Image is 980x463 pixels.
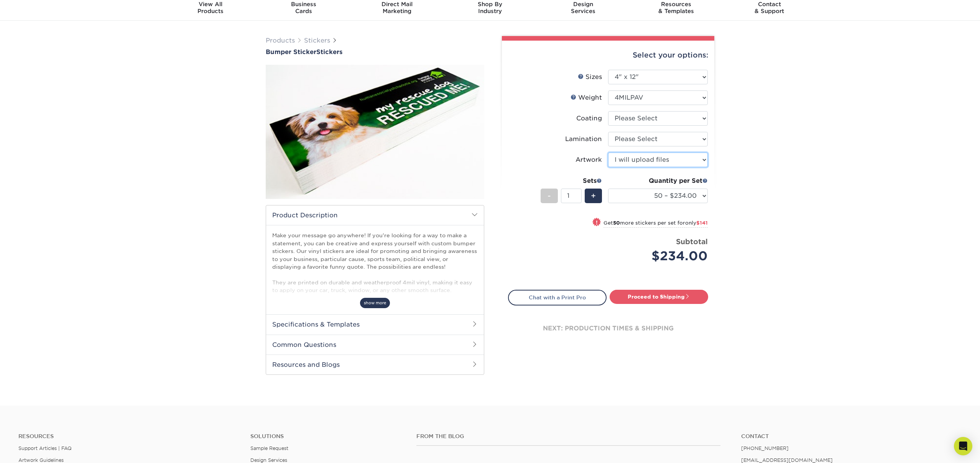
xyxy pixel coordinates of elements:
div: next: production times & shipping [508,305,708,351]
p: Make your message go anywhere! If you're looking for a way to make a statement, you can be creati... [272,231,478,411]
h2: Common Questions [266,335,484,355]
span: + [591,190,596,202]
span: Resources [630,1,723,8]
div: Sets [541,176,602,186]
span: View All [164,1,257,8]
h2: Specifications & Templates [266,314,484,334]
a: Design Services [250,457,287,463]
span: show more [360,298,390,308]
a: [PHONE_NUMBER] [741,445,789,451]
img: Bumper Sticker 01 [266,56,484,207]
div: Artwork [576,155,602,164]
div: Products [164,1,257,15]
div: Coating [576,114,602,123]
div: Lamination [565,135,602,144]
div: Quantity per Set [608,176,708,186]
div: Sizes [578,72,602,82]
span: Business [257,1,350,8]
div: Open Intercom Messenger [954,437,972,455]
a: Artwork Guidelines [18,457,64,463]
span: ! [596,218,598,227]
span: Bumper Sticker [266,48,316,56]
div: & Support [723,1,816,15]
a: [EMAIL_ADDRESS][DOMAIN_NAME] [741,457,833,463]
div: Services [536,1,630,15]
h4: Solutions [250,433,404,440]
div: Industry [444,1,537,15]
span: only [685,220,708,226]
h4: From the Blog [416,433,720,440]
small: Get more stickers per set for [603,220,708,228]
a: Proceed to Shipping [610,290,708,304]
a: Bumper StickerStickers [266,48,484,56]
div: Select your options: [508,41,708,70]
span: - [548,190,551,202]
a: Stickers [304,37,330,44]
span: Shop By [444,1,537,8]
h2: Product Description [266,205,484,225]
span: Direct Mail [350,1,444,8]
a: Chat with a Print Pro [508,290,607,305]
span: Contact [723,1,816,8]
a: Products [266,37,295,44]
span: $141 [696,220,708,226]
div: & Templates [630,1,723,15]
a: Contact [741,433,962,440]
h4: Resources [18,433,239,440]
strong: 50 [613,220,620,226]
h1: Stickers [266,48,484,56]
h2: Resources and Blogs [266,355,484,374]
a: Sample Request [250,445,288,451]
div: Cards [257,1,350,15]
a: Support Articles | FAQ [18,445,72,451]
strong: Subtotal [676,237,708,246]
div: Weight [571,93,602,102]
span: Design [536,1,630,8]
div: $234.00 [614,247,708,265]
div: Marketing [350,1,444,15]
